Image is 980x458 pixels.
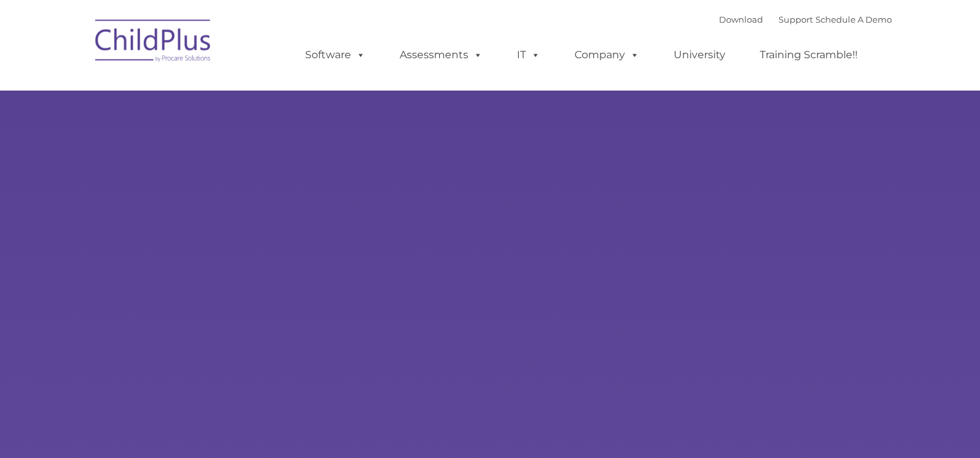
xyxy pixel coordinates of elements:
[719,14,892,25] font: |
[387,42,496,68] a: Assessments
[292,42,378,68] a: Software
[815,14,892,25] a: Schedule A Demo
[779,14,813,25] a: Support
[747,42,871,68] a: Training Scramble!!
[661,42,738,68] a: University
[504,42,553,68] a: IT
[89,10,218,75] img: ChildPlus by Procare Solutions
[719,14,763,25] a: Download
[562,42,652,68] a: Company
